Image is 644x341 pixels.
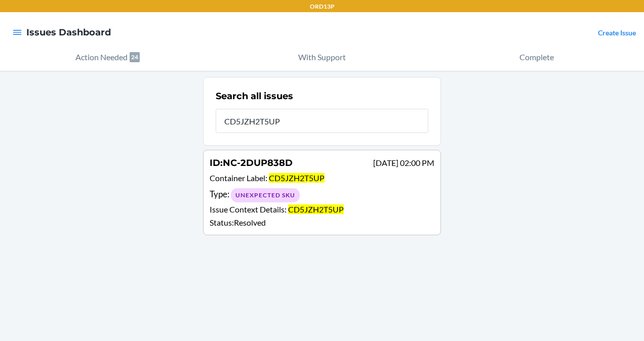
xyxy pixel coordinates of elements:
button: Complete [429,45,644,71]
p: With Support [298,51,346,63]
p: [DATE] 02:00 PM [373,157,434,169]
a: ID:NC-2DUP838D[DATE] 02:00 PMContainer Label: CD5JZH2T5UPType: Unexpected SKUIssue Context Detail... [203,150,441,235]
button: With Support [215,45,429,71]
a: Create Issue [598,28,636,37]
h4: Issues Dashboard [26,26,111,39]
span: CD5JZH2T5UP [288,204,344,214]
p: Complete [519,51,554,63]
p: 24 [130,52,140,62]
p: Issue Context Details : [210,203,434,216]
span: CD5JZH2T5UP [269,173,325,183]
p: Action Needed [75,51,128,63]
span: NC-2DUP838D [223,157,293,168]
h4: ID : [210,156,293,169]
h2: Search all issues [216,90,293,103]
p: Status : Resolved [210,217,434,229]
p: ORD13P [310,2,335,11]
div: Type : [210,188,434,202]
div: Unexpected SKU [231,188,300,202]
p: Container Label : [210,172,434,187]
